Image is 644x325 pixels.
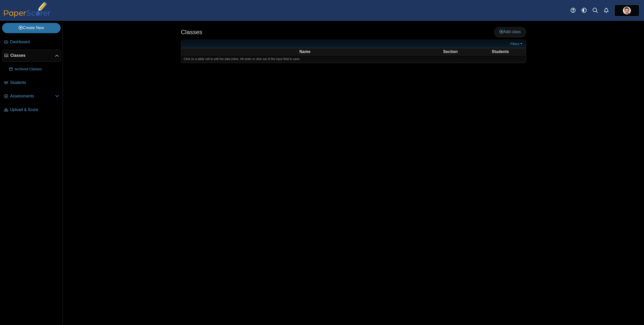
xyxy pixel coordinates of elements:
[2,50,61,62] a: Classes
[2,104,61,116] a: Upload & Score
[499,30,521,34] span: Add class
[10,39,59,45] span: Dashboard
[10,107,59,113] span: Upload & Score
[2,90,61,102] a: Assessments
[7,63,61,75] a: Archived Classes
[509,41,525,46] a: Filters
[2,36,61,48] a: Dashboard
[2,23,61,33] a: Create New
[623,7,631,15] img: ps.DqnzboFuwo8eUmLI
[623,7,631,15] span: Kevin Stafford
[15,67,59,72] span: Archived Classes
[2,2,52,17] img: PaperScorer
[601,5,612,16] a: Alerts
[181,55,526,63] div: Click on a table cell to edit the data inline. Hit enter or click out of the input field to save.
[494,27,526,37] a: Add class
[10,93,55,99] span: Assessments
[2,77,61,89] a: Students
[476,49,524,55] th: Students
[10,80,59,85] span: Students
[2,14,52,18] a: PaperScorer
[425,49,476,55] th: Section
[10,53,55,58] span: Classes
[181,28,202,36] h1: Classes
[186,49,424,55] th: Name
[614,5,639,17] a: ps.DqnzboFuwo8eUmLI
